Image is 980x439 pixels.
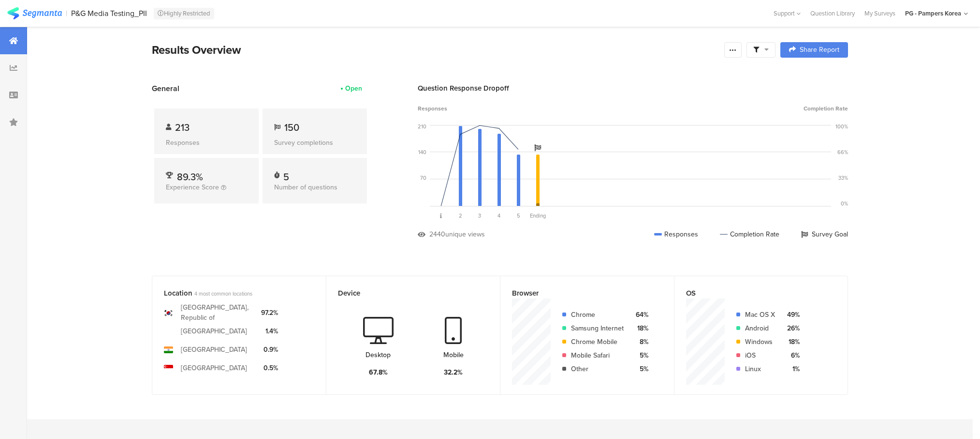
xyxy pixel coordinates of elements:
[571,323,624,333] div: Samsung Internet
[418,123,426,130] div: 210
[534,144,541,151] i: Survey Goal
[571,364,624,374] div: Other
[175,120,190,135] span: 213
[7,7,62,19] img: segmanta logo
[631,350,648,361] div: 5%
[631,323,648,333] div: 18%
[444,367,463,377] div: 32.2%
[338,288,472,298] div: Device
[420,174,426,182] div: 70
[166,182,219,192] span: Experience Score
[443,350,464,360] div: Mobile
[571,310,624,320] div: Chrome
[720,229,779,239] div: Completion Rate
[837,148,848,156] div: 66%
[783,310,800,320] div: 49%
[654,229,698,239] div: Responses
[860,9,900,18] a: My Surveys
[418,148,426,156] div: 140
[528,212,547,219] div: Ending
[497,212,500,219] span: 4
[800,47,839,53] span: Share Report
[517,212,520,219] span: 5
[445,229,485,239] div: unique views
[478,212,481,219] span: 3
[154,8,214,19] div: Highly Restricted
[571,350,624,361] div: Mobile Safari
[631,364,648,374] div: 5%
[783,323,800,333] div: 26%
[261,345,278,355] div: 0.9%
[274,138,355,148] div: Survey completions
[261,308,278,318] div: 97.2%
[164,288,298,298] div: Location
[783,364,800,374] div: 1%
[429,229,445,239] div: 2440
[152,83,179,94] span: General
[194,290,252,298] span: 4 most common locations
[261,326,278,336] div: 1.4%
[631,310,648,320] div: 64%
[418,104,447,113] span: Responses
[261,363,278,373] div: 0.5%
[166,138,247,148] div: Responses
[71,9,147,18] div: P&G Media Testing_PII
[418,83,848,94] div: Question Response Dropoff
[745,337,775,347] div: Windows
[745,310,775,320] div: Mac OS X
[345,83,362,94] div: Open
[181,326,247,336] div: [GEOGRAPHIC_DATA]
[459,212,462,219] span: 2
[774,6,801,21] div: Support
[152,41,719,59] div: Results Overview
[177,170,203,184] span: 89.3%
[366,350,391,360] div: Desktop
[783,337,800,347] div: 18%
[181,363,247,373] div: [GEOGRAPHIC_DATA]
[745,323,775,333] div: Android
[805,9,860,18] a: Question Library
[801,229,848,239] div: Survey Goal
[284,120,299,135] span: 150
[686,288,820,298] div: OS
[745,350,775,361] div: iOS
[838,174,848,182] div: 33%
[571,337,624,347] div: Chrome Mobile
[841,200,848,207] div: 0%
[835,123,848,130] div: 100%
[631,337,648,347] div: 8%
[181,302,253,323] div: [GEOGRAPHIC_DATA], Republic of
[905,9,961,18] div: PG - Pampers Korea
[66,8,67,19] div: |
[274,182,337,192] span: Number of questions
[783,350,800,361] div: 6%
[804,104,848,113] span: Completion Rate
[369,367,388,377] div: 67.8%
[283,170,289,179] div: 5
[181,345,247,355] div: [GEOGRAPHIC_DATA]
[512,288,646,298] div: Browser
[745,364,775,374] div: Linux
